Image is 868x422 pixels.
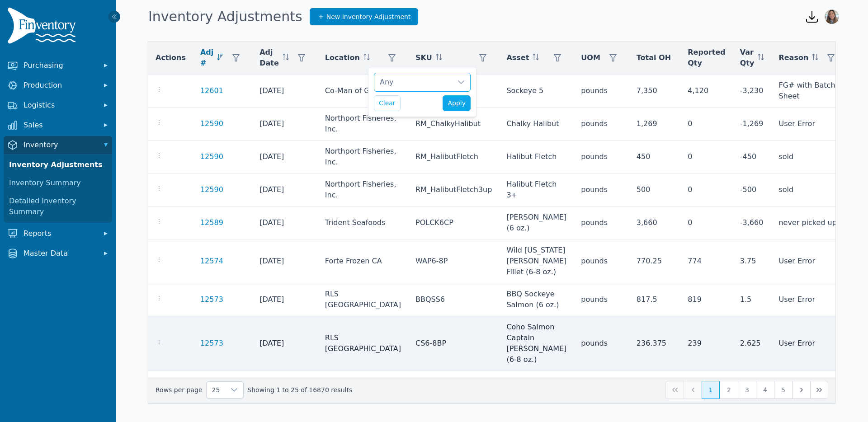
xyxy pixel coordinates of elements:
[318,206,408,239] td: Trident Seafoods
[499,173,574,206] td: Halibut Fletch 3+
[252,108,318,141] td: [DATE]
[4,244,112,263] button: Master Data
[574,283,629,316] td: pounds
[200,151,223,162] a: 12590
[325,52,360,63] span: Location
[148,9,302,25] h1: Inventory Adjustments
[252,239,318,283] td: [DATE]
[574,108,629,141] td: pounds
[774,381,792,399] button: Page 5
[629,283,680,316] td: 817.5
[200,217,223,228] a: 12589
[771,371,847,404] td: User Error
[499,316,574,371] td: Coho Salmon Captain [PERSON_NAME] (6-8 oz.)
[5,174,110,192] a: Inventory Summary
[4,136,112,154] button: Inventory
[318,239,408,283] td: Forte Frozen CA
[771,239,847,283] td: User Error
[310,8,419,25] a: New Inventory Adjustment
[771,141,847,173] td: sold
[374,95,401,111] button: Clear
[733,283,772,316] td: 1.5
[200,85,223,96] a: 12601
[629,371,680,404] td: 8,981.5
[408,173,499,206] td: RM_HalibutFletch3up
[629,141,680,173] td: 450
[326,12,411,21] span: New Inventory Adjustment
[4,225,112,243] button: Reports
[252,75,318,108] td: [DATE]
[252,173,318,206] td: [DATE]
[629,316,680,371] td: 236.375
[792,381,810,399] button: Next Page
[499,141,574,173] td: Halibut Fletch
[771,283,847,316] td: User Error
[374,73,452,91] div: Any
[24,80,96,91] span: Production
[200,294,223,305] a: 12573
[688,47,725,69] span: Reported Qty
[771,316,847,371] td: User Error
[252,141,318,173] td: [DATE]
[200,47,213,69] span: Adj #
[680,108,732,141] td: 0
[4,56,112,75] button: Purchasing
[5,156,110,174] a: Inventory Adjustments
[318,371,408,404] td: RLS [GEOGRAPHIC_DATA]
[629,239,680,283] td: 770.25
[756,381,774,399] button: Page 4
[4,76,112,94] button: Production
[200,184,223,195] a: 12590
[24,60,96,71] span: Purchasing
[408,108,499,141] td: RM_ChalkyHalibut
[156,52,186,63] span: Actions
[771,75,847,108] td: FG# with Batch Sheet
[574,75,629,108] td: pounds
[825,9,839,24] img: Bernice Wang
[680,371,732,404] td: 8,992
[702,381,720,399] button: Page 1
[733,371,772,404] td: 10.5
[778,52,808,63] span: Reason
[408,141,499,173] td: RM_HalibutFletch
[740,47,755,69] span: Var Qty
[24,100,96,111] span: Logistics
[318,173,408,206] td: Northport Fisheries, Inc.
[408,239,499,283] td: WAP6-8P
[318,283,408,316] td: RLS [GEOGRAPHIC_DATA]
[499,75,574,108] td: Sockeye 5
[771,173,847,206] td: sold
[733,108,772,141] td: - 1,269
[252,206,318,239] td: [DATE]
[733,173,772,206] td: - 500
[629,108,680,141] td: 1,269
[771,206,847,239] td: never picked up
[581,52,600,63] span: UOM
[499,371,574,404] td: Coho Salmon Portions (6 oz.)
[733,316,772,371] td: 2.625
[318,108,408,141] td: Northport Fisheries, Inc.
[733,239,772,283] td: 3.75
[200,118,223,129] a: 12590
[574,173,629,206] td: pounds
[443,95,471,111] button: Apply
[247,385,352,394] span: Showing 1 to 25 of 16870 results
[680,141,732,173] td: 0
[574,371,629,404] td: pounds
[259,47,279,69] span: Adj Date
[499,108,574,141] td: Chalky Halibut
[629,206,680,239] td: 3,660
[408,371,499,404] td: CS6P-TDT-KE18
[252,316,318,371] td: [DATE]
[408,206,499,239] td: POLCK6CP
[24,140,96,150] span: Inventory
[574,141,629,173] td: pounds
[680,75,732,108] td: 4,120
[4,96,112,114] button: Logistics
[318,316,408,371] td: RLS [GEOGRAPHIC_DATA]
[252,283,318,316] td: [DATE]
[207,382,226,398] span: Rows per page
[771,108,847,141] td: User Error
[448,98,466,108] span: Apply
[24,228,96,239] span: Reports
